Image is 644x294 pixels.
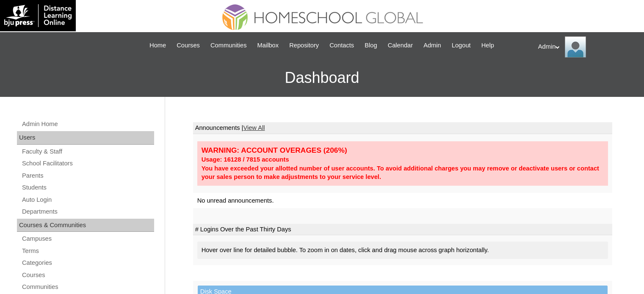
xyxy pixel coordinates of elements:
a: Help [477,41,498,50]
a: Repository [285,41,323,50]
td: # Logins Over the Past Thirty Days [193,224,612,236]
img: logo-white.png [4,4,72,27]
div: Courses & Communities [17,219,154,232]
a: Students [21,182,154,193]
a: Logout [448,41,475,50]
a: Admin [419,41,445,50]
span: Blog [365,41,377,50]
h3: Dashboard [4,59,640,97]
span: Home [149,41,166,50]
a: View All [243,124,265,131]
span: Mailbox [257,41,279,50]
a: Campuses [21,234,154,244]
td: No unread announcements. [193,193,612,209]
a: Categories [21,258,154,268]
a: Mailbox [253,41,283,50]
a: School Facilitators [21,158,154,169]
a: Calendar [384,41,417,50]
a: Terms [21,246,154,256]
td: Announcements | [193,122,612,134]
div: Users [17,131,154,145]
div: WARNING: ACCOUNT OVERAGES (206%) [202,146,604,155]
a: Parents [21,170,154,181]
a: Admin Home [21,119,154,129]
strong: Usage: 16128 / 7815 accounts [202,156,289,163]
a: Contacts [325,41,358,50]
div: You have exceeded your allotted number of user accounts. To avoid additional charges you may remo... [202,164,604,181]
a: Courses [172,41,204,50]
span: Admin [423,41,441,50]
div: Admin [538,36,636,58]
a: Departments [21,206,154,217]
span: Logout [452,41,471,50]
a: Home [145,41,170,50]
span: Courses [177,41,200,50]
span: Repository [289,41,319,50]
a: Faculty & Staff [21,146,154,157]
span: Calendar [388,41,413,50]
a: Communities [206,41,251,50]
div: Hover over line for detailed bubble. To zoom in on dates, click and drag mouse across graph horiz... [197,242,608,259]
span: Contacts [329,41,354,50]
a: Blog [360,41,381,50]
img: Admin Homeschool Global [565,36,586,58]
a: Auto Login [21,195,154,205]
a: Courses [21,270,154,280]
span: Communities [210,41,247,50]
a: Communities [21,282,154,292]
span: Help [481,41,494,50]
